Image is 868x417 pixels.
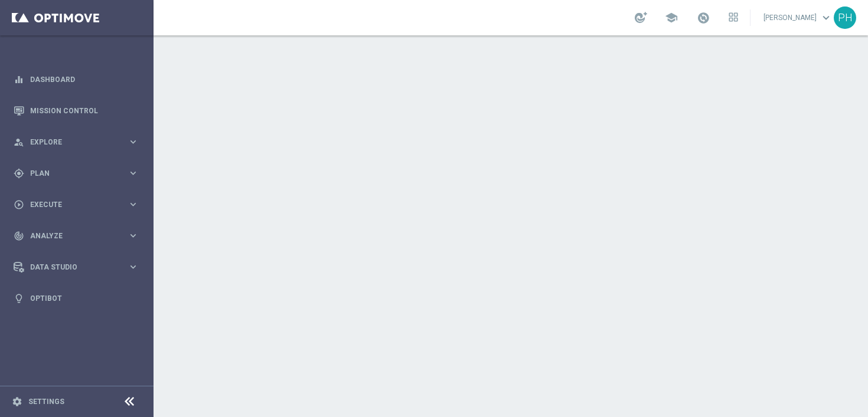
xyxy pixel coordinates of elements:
[30,170,128,177] span: Plan
[28,398,64,405] a: Settings
[128,136,139,147] i: keyboard_arrow_right
[13,137,139,147] button: person_search Explore keyboard_arrow_right
[13,294,139,303] button: lightbulb Optibot
[13,262,139,272] button: Data Studio keyboard_arrow_right
[14,95,139,126] div: Mission Control
[14,168,24,179] i: gps_fixed
[14,262,128,272] div: Data Studio
[14,168,128,179] div: Plan
[128,261,139,272] i: keyboard_arrow_right
[14,137,128,147] div: Explore
[30,139,128,146] span: Explore
[14,293,24,304] i: lightbulb
[13,75,139,84] button: equalizer Dashboard
[14,64,139,95] div: Dashboard
[14,137,24,147] i: person_search
[13,200,139,209] button: play_circle_outline Execute keyboard_arrow_right
[128,168,139,179] i: keyboard_arrow_right
[128,199,139,210] i: keyboard_arrow_right
[14,199,128,210] div: Execute
[128,230,139,241] i: keyboard_arrow_right
[13,169,139,178] button: gps_fixed Plan keyboard_arrow_right
[665,11,678,24] span: school
[30,95,139,126] a: Mission Control
[762,9,834,27] a: [PERSON_NAME]keyboard_arrow_down
[14,74,24,85] i: equalizer
[13,231,139,241] button: track_changes Analyze keyboard_arrow_right
[14,231,24,241] i: track_changes
[14,199,24,210] i: play_circle_outline
[30,201,128,208] span: Execute
[30,232,128,239] span: Analyze
[12,396,22,407] i: settings
[14,283,139,314] div: Optibot
[30,264,128,271] span: Data Studio
[834,6,856,29] div: PH
[30,283,139,314] a: Optibot
[13,106,139,116] button: Mission Control
[30,64,139,95] a: Dashboard
[14,231,128,241] div: Analyze
[820,11,833,24] span: keyboard_arrow_down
